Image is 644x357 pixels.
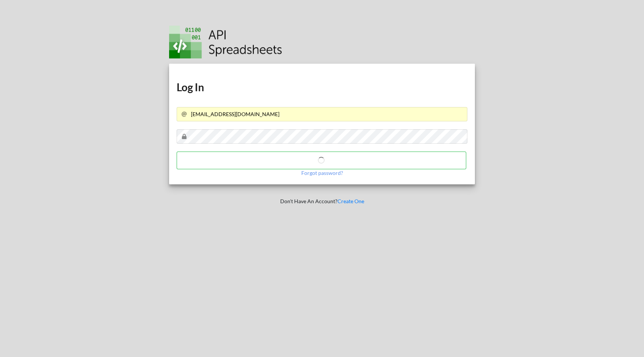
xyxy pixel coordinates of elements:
[169,26,282,58] img: Logo.png
[177,152,466,169] button: Log In
[337,198,364,204] a: Create One
[301,169,343,177] p: Forgot password?
[177,107,467,121] input: Your Email
[164,198,480,205] p: Don't Have An Account?
[185,156,458,165] h4: Log In
[177,80,467,94] h1: Log In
